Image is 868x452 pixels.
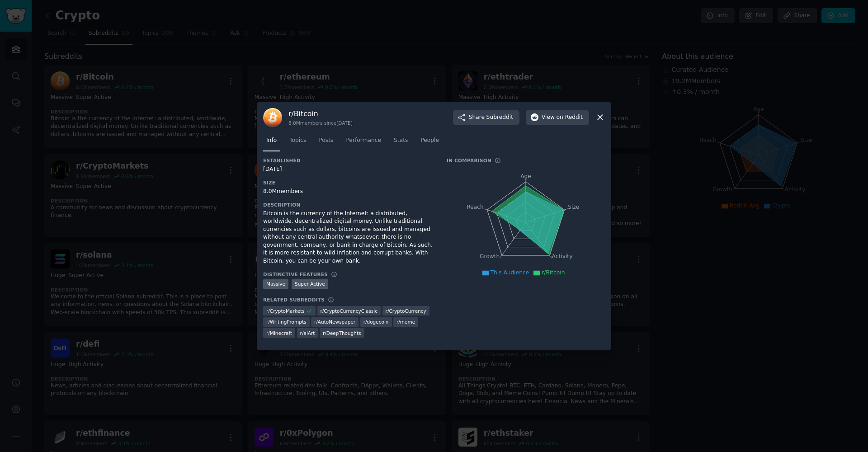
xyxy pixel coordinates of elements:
span: Performance [346,137,381,145]
tspan: Activity [552,253,573,259]
span: Subreddit [486,113,513,122]
span: r/ meme [396,319,415,325]
a: People [417,133,442,152]
div: 8.0M members since [DATE] [288,120,353,126]
span: r/ DeepThoughts [323,330,361,336]
tspan: Size [568,203,579,210]
tspan: Growth [480,253,500,259]
a: Posts [316,133,336,152]
span: r/ dogecoin [363,319,389,325]
img: Bitcoin [263,108,282,127]
div: 8.0M members [263,188,434,196]
span: Stats [394,137,408,145]
tspan: Reach [467,203,484,210]
a: Stats [391,133,411,152]
span: r/ Minecraft [266,330,292,336]
div: Super Active [292,279,328,289]
h3: Established [263,157,434,164]
span: This Audience [491,269,529,276]
span: r/ WritingPrompts [266,319,307,325]
span: Topics [289,137,306,145]
span: People [420,137,439,145]
button: Viewon Reddit [526,110,589,125]
h3: Distinctive Features [263,271,328,278]
span: Posts [319,137,333,145]
h3: In Comparison [447,157,491,164]
tspan: Age [520,173,531,179]
h3: Related Subreddits [263,297,325,303]
span: r/Bitcoin [542,269,565,276]
h3: r/ Bitcoin [288,109,353,118]
a: Performance [343,133,384,152]
span: r/ aiArt [300,330,315,336]
span: r/ CryptoCurrencyClassic [321,308,378,314]
span: r/ AutoNewspaper [314,319,355,325]
span: Share [469,113,513,122]
button: ShareSubreddit [453,110,519,125]
h3: Description [263,202,434,208]
span: r/ CryptoCurrency [386,308,426,314]
div: Bitcoin is the currency of the Internet: a distributed, worldwide, decentralized digital money. U... [263,210,434,265]
span: Info [266,137,277,145]
span: r/ CryptoMarkets [266,308,305,314]
div: Massive [263,279,288,289]
div: [DATE] [263,165,434,174]
a: Info [263,133,280,152]
h3: Size [263,179,434,186]
span: on Reddit [557,113,583,122]
span: View [542,113,583,122]
a: Topics [286,133,309,152]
